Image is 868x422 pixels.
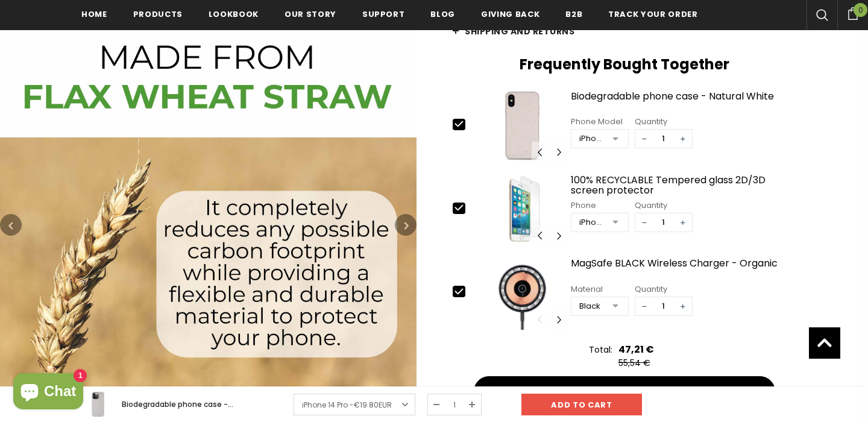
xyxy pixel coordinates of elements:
[635,213,653,231] span: −
[635,297,653,315] span: −
[571,258,796,279] a: MagSafe BLACK Wireless Charger - Organic
[854,3,867,17] span: 0
[571,116,629,128] div: Phone Model
[285,8,336,20] span: Our Story
[362,8,405,20] span: support
[477,88,568,163] img: Biodegradable phone case - Natural White image 7
[579,216,604,228] div: iPhone 6/6S/7/8/SE2/SE3
[589,344,612,356] div: Total:
[635,283,693,295] div: Quantity
[635,200,693,212] div: Quantity
[465,25,574,37] span: Shipping and returns
[453,13,796,49] a: Shipping and returns
[571,200,629,212] div: Phone
[453,55,796,74] h2: Frequently Bought Together
[474,376,775,406] button: Add selected to cart
[477,172,568,247] img: Screen Protector iPhone SE 2
[565,8,582,20] span: B2B
[635,130,653,148] span: −
[430,8,455,20] span: Blog
[674,130,692,148] span: +
[579,133,604,145] div: iPhone X/XS
[608,8,697,20] span: Track your order
[618,357,657,369] div: 55,54 €
[579,300,604,312] div: Black
[837,5,868,20] a: 0
[571,175,796,196] a: 100% RECYCLABLE Tempered glass 2D/3D screen protector
[481,8,539,20] span: Giving back
[635,116,693,128] div: Quantity
[133,8,183,20] span: Products
[294,394,415,415] a: iPhone 14 Pro -€19.80EUR
[81,8,107,20] span: Home
[618,342,654,357] div: 47,21 €
[354,400,392,410] span: €19.80EUR
[571,283,629,295] div: Material
[477,255,568,330] img: MagSafe BLACK Wireless Charger - Organic image 0
[209,8,259,20] span: Lookbook
[674,297,692,315] span: +
[10,373,87,412] inbox-online-store-chat: Shopify online store chat
[571,91,796,112] a: Biodegradable phone case - Natural White
[674,213,692,231] span: +
[521,394,642,415] input: Add to cart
